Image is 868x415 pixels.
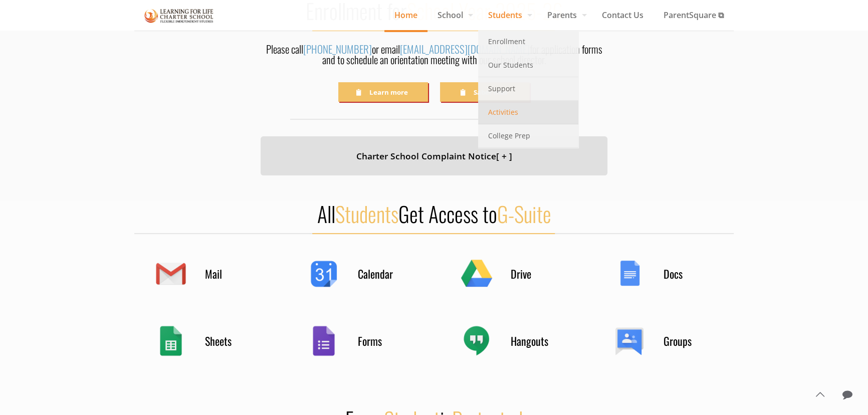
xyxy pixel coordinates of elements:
span: College Prep [488,129,530,142]
span: Parents [537,8,592,23]
a: Activities [478,101,578,124]
a: Learn more [338,82,428,102]
span: Students [478,8,537,23]
a: [EMAIL_ADDRESS][DOMAIN_NAME] [399,41,529,57]
h4: Mail [205,267,255,281]
img: Home [144,7,213,25]
span: Contact Us [592,8,654,23]
h4: Docs [664,267,714,281]
h2: All Get Access to [134,200,734,227]
h4: Groups [664,334,714,348]
span: G-Suite [497,198,551,229]
a: Enrollment [478,30,578,54]
span: [ + ] [496,150,512,162]
span: Enrollment [488,35,525,48]
span: Home [384,8,427,23]
h4: Forms [358,334,408,348]
h4: Calendar [358,267,408,281]
h4: Charter School Complaint Notice [273,149,595,163]
a: Back to top icon [809,384,830,405]
h4: Hangouts [511,334,561,348]
span: School [427,8,478,23]
h4: Drive [511,267,561,281]
span: Support [488,82,515,95]
a: [PHONE_NUMBER] [303,41,371,57]
h4: Sheets [205,334,255,348]
a: Our Students [478,54,578,77]
span: Our Students [488,59,533,72]
span: ParentSquare ⧉ [654,8,734,23]
a: Saber más [440,82,530,102]
div: Please call or email for application forms and to schedule an orientation meeting with our school... [261,44,608,70]
span: Students [335,198,398,229]
a: College Prep [478,124,578,148]
a: Support [478,77,578,101]
span: Activities [488,106,518,119]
